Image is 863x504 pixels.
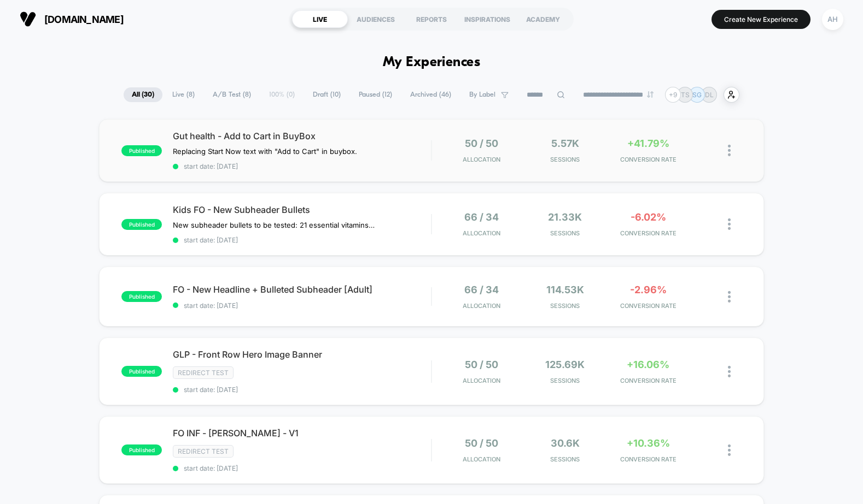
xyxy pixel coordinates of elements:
span: Allocation [463,302,500,310]
span: Archived ( 46 ) [402,87,459,102]
span: Gut health - Add to Cart in BuyBox [173,131,431,141]
span: By Label [469,91,495,99]
h1: My Experiences [383,55,481,70]
span: CONVERSION RATE [609,229,687,237]
span: Sessions [526,302,604,310]
div: INSPIRATIONS [459,10,515,28]
img: Visually logo [20,11,36,27]
p: DL [705,91,714,99]
span: Allocation [463,455,500,463]
span: Live ( 8 ) [164,87,203,102]
button: [DOMAIN_NAME] [16,10,127,28]
span: New subheader bullets to be tested: 21 essential vitamins from 100% organic fruits & veggiesSuppo... [173,221,376,229]
span: CONVERSION RATE [609,302,687,310]
span: All ( 30 ) [124,87,162,102]
span: published [121,219,162,230]
div: AH [822,9,843,30]
span: Paused ( 12 ) [351,87,400,102]
span: 21.33k [548,211,582,223]
span: Redirect Test [173,366,234,379]
p: TS [681,91,690,99]
span: FO INF - [PERSON_NAME] - V1 [173,428,431,438]
span: GLP - Front Row Hero Image Banner [173,349,431,360]
img: end [647,91,654,98]
span: published [121,444,162,455]
span: start date: [DATE] [173,386,431,394]
span: Sessions [526,377,604,384]
img: close [728,291,731,303]
span: [DOMAIN_NAME] [44,14,124,25]
span: CONVERSION RATE [609,156,687,163]
p: SG [692,91,702,99]
span: Sessions [526,156,604,163]
span: published [121,291,162,302]
span: +10.36% [627,437,670,449]
span: 114.53k [546,284,584,295]
span: start date: [DATE] [173,236,431,244]
span: 50 / 50 [465,359,498,370]
span: +16.06% [627,359,669,370]
span: start date: [DATE] [173,464,431,472]
span: 50 / 50 [465,138,498,149]
span: A/B Test ( 8 ) [205,87,259,102]
span: Allocation [463,377,500,384]
span: Kids FO - New Subheader Bullets [173,204,431,215]
span: 66 / 34 [464,211,499,223]
div: ACADEMY [515,10,571,28]
span: -6.02% [631,211,666,223]
img: close [728,366,731,377]
span: Replacing Start Now text with "Add to Cart" in buybox. [173,147,357,156]
span: -2.96% [630,284,667,295]
span: start date: [DATE] [173,162,431,170]
button: Create New Experience [712,10,810,29]
div: REPORTS [404,10,459,28]
div: + 9 [665,87,681,103]
div: LIVE [292,10,348,28]
span: Draft ( 10 ) [305,87,349,102]
span: start date: [DATE] [173,301,431,310]
button: AH [819,8,847,31]
span: FO - New Headline + Bulleted Subheader [Adult] [173,284,431,295]
span: Redirect Test [173,445,234,458]
span: Allocation [463,229,500,237]
div: AUDIENCES [348,10,404,28]
span: 125.69k [545,359,585,370]
img: close [728,444,731,456]
span: Allocation [463,156,500,163]
span: +41.79% [627,138,669,149]
span: 5.57k [551,138,579,149]
span: CONVERSION RATE [609,455,687,463]
span: published [121,145,162,156]
span: Sessions [526,455,604,463]
span: published [121,366,162,377]
span: 66 / 34 [464,284,499,295]
span: 50 / 50 [465,437,498,449]
span: Sessions [526,229,604,237]
span: 30.6k [551,437,580,449]
span: CONVERSION RATE [609,377,687,384]
img: close [728,145,731,156]
img: close [728,218,731,230]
